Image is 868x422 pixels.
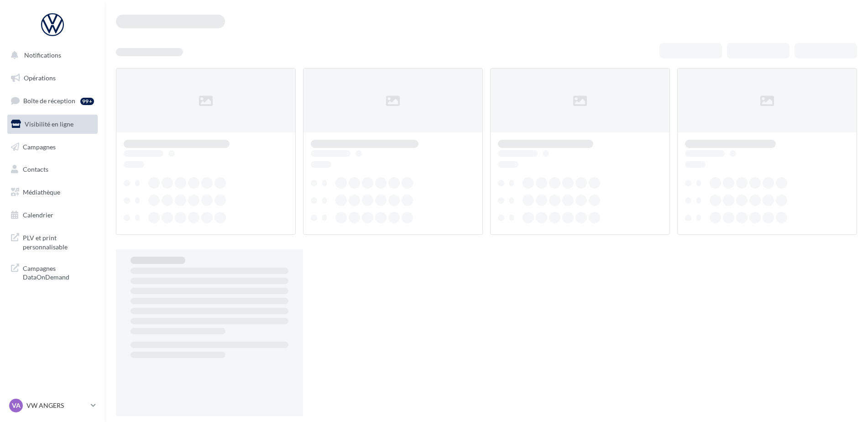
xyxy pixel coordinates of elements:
[23,211,53,219] span: Calendrier
[23,262,94,282] span: Campagnes DataOnDemand
[80,98,94,105] div: 99+
[5,137,99,157] a: Campagnes
[5,160,99,179] a: Contacts
[5,183,99,202] a: Médiathèque
[7,397,98,414] a: VA VW ANGERS
[5,115,99,134] a: Visibilité en ligne
[23,142,56,150] span: Campagnes
[26,401,87,410] p: VW ANGERS
[12,401,21,410] span: VA
[23,97,75,105] span: Boîte de réception
[23,232,94,251] span: PLV et print personnalisable
[23,165,48,173] span: Contacts
[5,206,99,225] a: Calendrier
[5,69,99,88] a: Opérations
[23,188,60,196] span: Médiathèque
[25,120,73,128] span: Visibilité en ligne
[5,228,99,255] a: PLV et print personnalisable
[5,91,99,111] a: Boîte de réception99+
[24,74,56,82] span: Opérations
[24,51,61,59] span: Notifications
[5,258,99,285] a: Campagnes DataOnDemand
[5,46,96,65] button: Notifications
